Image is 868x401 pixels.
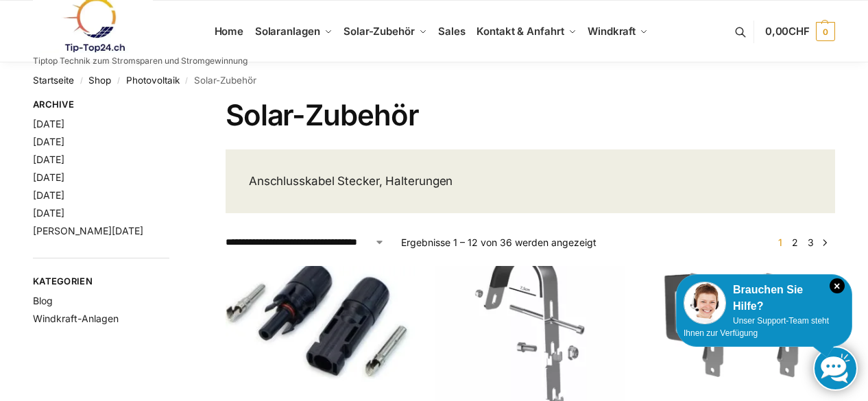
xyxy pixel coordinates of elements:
p: Ergebnisse 1 – 12 von 36 werden angezeigt [401,235,596,250]
a: Shop [88,75,111,86]
p: Anschlusskabel Stecker, Halterungen [249,173,507,191]
span: Kontakt & Anfahrt [477,25,564,38]
span: / [180,75,194,86]
span: Kategorien [33,275,169,289]
span: / [111,75,125,86]
nav: Produkt-Seitennummerierung [770,235,835,250]
img: Customer service [684,282,726,324]
span: Sales [438,25,466,38]
a: 0,00CHF 0 [765,11,835,52]
h1: Solar-Zubehör [226,98,835,132]
a: Solar-Zubehör [338,1,433,62]
a: Windkraft [582,1,654,62]
span: Windkraft [588,25,636,38]
a: Seite 2 [788,236,801,248]
a: [DATE] [33,189,64,201]
a: Kontakt & Anfahrt [471,1,582,62]
span: Archive [33,98,169,112]
a: Seite 3 [804,236,817,248]
select: Shop-Reihenfolge [226,235,385,250]
span: 0 [816,22,835,41]
span: Solar-Zubehör [343,25,415,38]
span: / [74,75,88,86]
i: Schließen [830,278,845,293]
nav: Breadcrumb [33,62,835,98]
a: [DATE] [33,136,64,147]
a: [DATE] [33,154,64,165]
a: [PERSON_NAME][DATE] [33,225,143,236]
span: CHF [788,25,810,38]
a: Startseite [33,75,74,86]
span: Seite 1 [775,236,786,248]
a: [DATE] [33,118,64,130]
a: Photovoltaik [126,75,180,86]
a: Windkraft-Anlagen [33,313,119,324]
span: Unser Support-Team steht Ihnen zur Verfügung [684,316,829,338]
div: Brauchen Sie Hilfe? [684,282,845,315]
a: Blog [33,295,53,306]
a: Sales [433,1,471,62]
a: Solaranlagen [249,1,337,62]
span: 0,00 [765,25,810,38]
a: [DATE] [33,207,64,219]
button: Close filters [169,99,178,114]
a: → [820,235,830,250]
span: Solaranlagen [255,25,320,38]
a: [DATE] [33,171,64,183]
p: Tiptop Technik zum Stromsparen und Stromgewinnung [33,57,248,65]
